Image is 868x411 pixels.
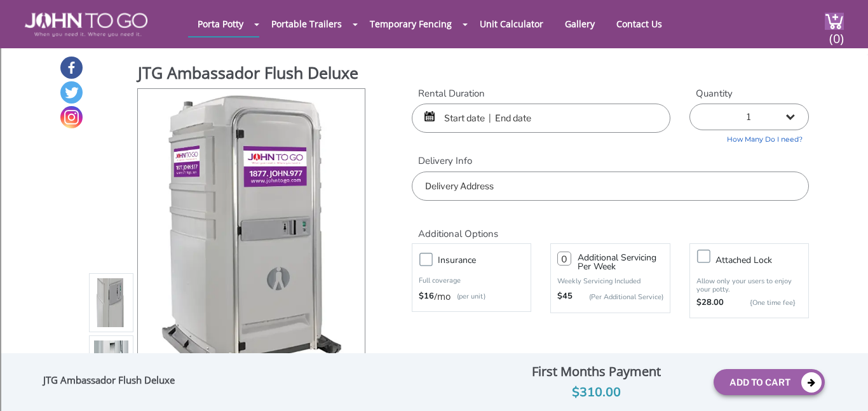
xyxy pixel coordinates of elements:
img: JOHN to go [25,13,147,37]
a: Porta Potty [188,11,253,36]
button: Live Chat [817,360,868,411]
a: Contact Us [607,11,672,36]
img: cart a [825,13,844,30]
a: Temporary Fencing [360,11,461,36]
span: (0) [829,20,844,47]
a: Unit Calculator [470,11,553,36]
a: Gallery [555,11,604,36]
a: Portable Trailers [262,11,351,36]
